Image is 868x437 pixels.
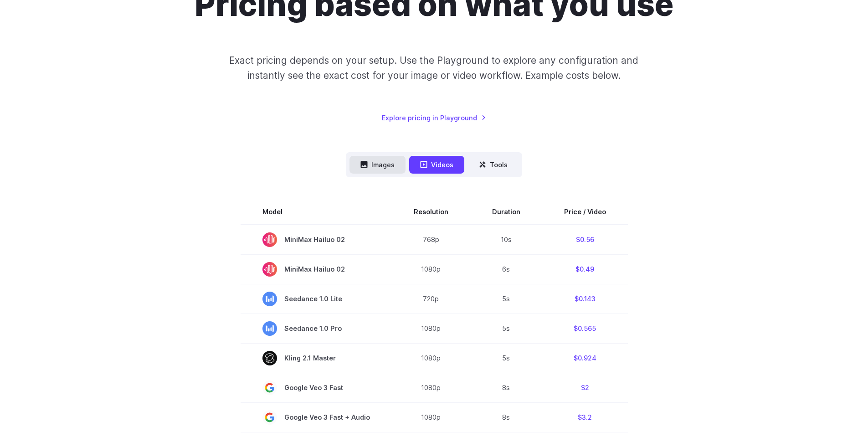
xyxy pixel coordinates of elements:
td: 8s [470,402,542,432]
th: Resolution [392,199,470,225]
span: Seedance 1.0 Pro [262,321,370,336]
td: $0.565 [542,314,628,343]
td: 5s [470,343,542,373]
td: 1080p [392,343,470,373]
td: $3.2 [542,402,628,432]
span: Google Veo 3 Fast + Audio [262,410,370,425]
td: $2 [542,373,628,402]
button: Images [349,156,406,174]
span: Kling 2.1 Master [262,351,370,365]
span: MiniMax Hailuo 02 [262,262,370,277]
td: $0.143 [542,284,628,314]
td: 1080p [392,373,470,402]
th: Duration [470,199,542,225]
td: 1080p [392,314,470,343]
a: Explore pricing in Playground [382,113,486,123]
td: 6s [470,254,542,284]
td: $0.924 [542,343,628,373]
th: Model [241,199,392,225]
span: Google Veo 3 Fast [262,380,370,395]
td: 5s [470,284,542,314]
span: MiniMax Hailuo 02 [262,232,370,247]
td: 1080p [392,402,470,432]
p: Exact pricing depends on your setup. Use the Playground to explore any configuration and instantl... [212,53,656,83]
td: 1080p [392,254,470,284]
td: 8s [470,373,542,402]
td: 10s [470,225,542,255]
td: 768p [392,225,470,255]
td: $0.56 [542,225,628,255]
th: Price / Video [542,199,628,225]
td: $0.49 [542,254,628,284]
button: Tools [468,156,519,174]
td: 720p [392,284,470,314]
td: 5s [470,314,542,343]
span: Seedance 1.0 Lite [262,292,370,306]
button: Videos [409,156,464,174]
